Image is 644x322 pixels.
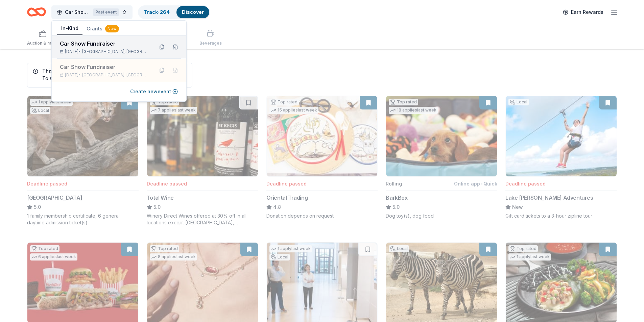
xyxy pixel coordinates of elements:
button: Image for Total WineTop rated7 applieslast weekDeadline passedTotal Wine5.0Winery Direct Wines of... [147,96,258,226]
span: [GEOGRAPHIC_DATA], [GEOGRAPHIC_DATA] [82,49,148,54]
div: Car Show Fundraiser [60,63,148,71]
button: Image for Lake Travis Zipline AdventuresLocalDeadline passedLake [PERSON_NAME] AdventuresNewGift ... [505,96,617,219]
div: [DATE] • [60,49,148,54]
a: Home [27,4,46,20]
button: Image for BarkBoxTop rated18 applieslast weekRollingOnline app•QuickBarkBox5.0Dog toy(s), dog food [386,96,497,219]
div: Past event [93,8,119,16]
span: Car Show Fundraiser [65,8,90,16]
div: To save donors and apply, please create a new event. [33,75,165,82]
a: Earn Rewards [559,6,607,18]
button: Track· 264Discover [138,5,210,19]
span: [GEOGRAPHIC_DATA], [GEOGRAPHIC_DATA] [82,72,148,78]
button: Image for Houston Zoo1 applylast weekLocalDeadline passed[GEOGRAPHIC_DATA]5.01 family membership ... [27,96,139,226]
button: In-Kind [57,22,82,35]
div: New [105,25,119,32]
a: Discover [182,9,204,15]
div: [DATE] • [60,72,148,78]
div: Car Show Fundraiser [60,40,148,48]
button: Image for Oriental TradingTop rated15 applieslast weekDeadline passedOriental Trading4.8Donation ... [266,96,378,219]
button: Grants [82,23,123,35]
button: Car Show FundraiserPast event [51,5,133,19]
a: Track· 264 [144,9,170,15]
button: Create newevent [130,88,178,96]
